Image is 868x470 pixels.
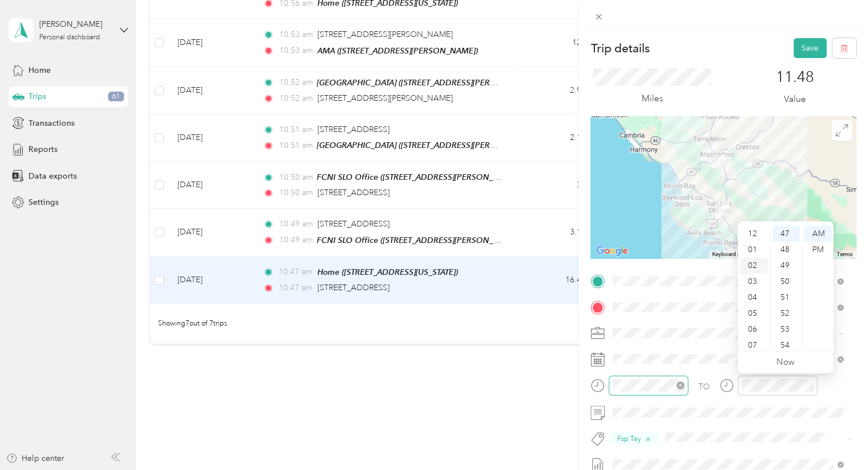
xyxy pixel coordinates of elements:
button: Fsp Tay [609,431,659,446]
div: 12 [740,226,767,242]
div: 54 [772,337,800,353]
img: Google [593,244,631,258]
div: 49 [772,258,800,274]
div: 06 [740,321,767,337]
div: 50 [772,274,800,290]
div: 03 [740,274,767,290]
a: Open this area in Google Maps (opens a new window) [593,244,631,258]
p: Trip details [590,40,649,56]
p: 11.48 [776,68,814,86]
div: 51 [772,290,800,306]
div: 47 [772,226,800,242]
div: 05 [740,306,767,321]
div: 48 [772,242,800,258]
button: Save [793,38,826,58]
div: 07 [740,337,767,353]
iframe: Everlance-gr Chat Button Frame [804,406,868,470]
div: PM [804,242,832,258]
span: close-circle [676,381,684,389]
p: Value [784,92,806,106]
button: Keyboard shortcuts [712,250,761,258]
a: Now [776,357,795,368]
p: Miles [641,92,663,106]
div: 04 [740,290,767,306]
div: 52 [772,306,800,321]
div: 02 [740,258,767,274]
div: TO [698,381,710,393]
div: 53 [772,321,800,337]
div: 01 [740,242,767,258]
div: AM [804,226,832,242]
a: Terms (opens in new tab) [837,251,853,257]
span: Fsp Tay [617,434,640,444]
